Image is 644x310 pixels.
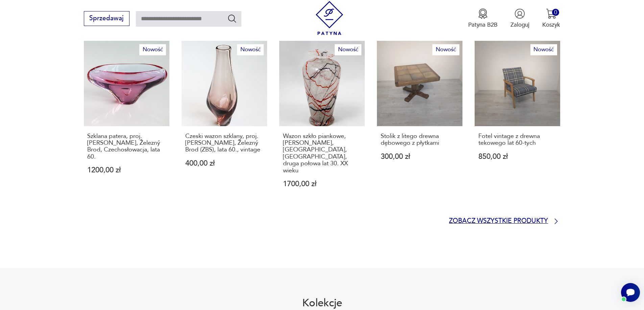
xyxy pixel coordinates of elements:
[377,41,462,203] a: NowośćStolik z litego drewna dębowego z płytkamiStolik z litego drewna dębowego z płytkami300,00 zł
[84,41,169,203] a: NowośćSzklana patera, proj. Miloslav Klinger, Železný Brod, Czechosłowacja, lata 60.Szklana pater...
[478,8,488,19] img: Ikona medalu
[510,21,529,29] p: Zaloguj
[283,133,361,174] p: Wazon szkło piankowe, [PERSON_NAME], [GEOGRAPHIC_DATA], [GEOGRAPHIC_DATA], druga połowa lat 30. X...
[302,298,342,308] h2: Kolekcje
[621,283,640,302] iframe: Smartsupp widget button
[478,133,557,147] p: Fotel vintage z drewna tekowego lat 60-tych
[87,167,166,174] p: 1200,00 zł
[542,8,560,29] button: 0Koszyk
[478,153,557,160] p: 850,00 zł
[515,8,525,19] img: Ikonka użytkownika
[468,8,498,29] a: Ikona medaluPatyna B2B
[312,1,347,35] img: Patyna - sklep z meblami i dekoracjami vintage
[185,160,264,167] p: 400,00 zł
[475,41,560,203] a: NowośćFotel vintage z drewna tekowego lat 60-tychFotel vintage z drewna tekowego lat 60-tych850,0...
[84,16,129,22] a: Sprzedawaj
[227,13,237,23] button: Szukaj
[449,217,560,225] a: Zobacz wszystkie produkty
[279,41,365,203] a: NowośćWazon szkło piankowe, Johann Lötz Witwe, Klostermühle, Czechy, druga połowa lat 30. XX wiek...
[185,133,264,153] p: Czeski wazon szklany, proj. [PERSON_NAME], Železný Brod (ZBS), lata 60., vintage
[542,21,560,29] p: Koszyk
[381,133,459,147] p: Stolik z litego drewna dębowego z płytkami
[87,133,166,161] p: Szklana patera, proj. [PERSON_NAME], Železný Brod, Czechosłowacja, lata 60.
[552,9,559,16] div: 0
[510,8,529,29] button: Zaloguj
[468,8,498,29] button: Patyna B2B
[283,180,361,188] p: 1700,00 zł
[182,41,267,203] a: NowośćCzeski wazon szklany, proj. Miloslav Klinger, Železný Brod (ZBS), lata 60., vintageCzeski w...
[546,8,556,19] img: Ikona koszyka
[84,11,129,26] button: Sprzedawaj
[381,153,459,160] p: 300,00 zł
[449,219,548,224] p: Zobacz wszystkie produkty
[468,21,498,29] p: Patyna B2B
